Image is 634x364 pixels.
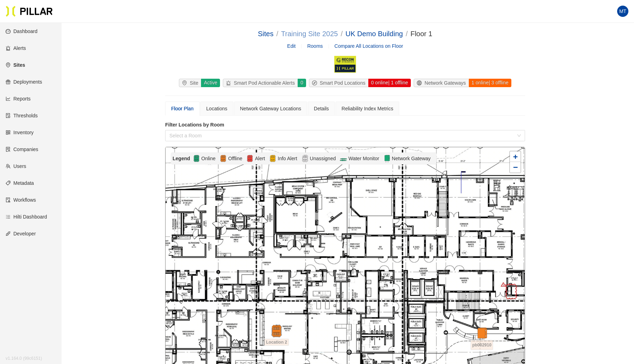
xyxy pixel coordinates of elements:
a: UK Demo Building [345,30,403,38]
span: Water Monitor [347,155,380,162]
img: Alert [269,154,276,163]
div: Smart Pod Actionable Alerts [223,79,298,87]
img: Pillar Technologies [6,6,53,17]
div: Location 2 [264,325,289,337]
span: Floor 1 [410,30,432,38]
a: auditWorkflows [6,197,36,203]
div: 0 online | 1 offline [368,79,411,87]
a: Sites [258,30,273,38]
span: + [513,152,518,161]
a: Rooms [307,43,323,49]
div: Floor Plan [171,105,194,112]
label: Filter Locations by Room [165,121,525,129]
span: Offline [227,155,244,162]
span: environment [182,80,190,85]
span: − [513,163,518,171]
a: solutionCompanies [6,147,38,152]
a: teamUsers [6,163,26,169]
img: gateway-offline.d96533cd.svg [475,327,488,340]
img: Offline [220,154,227,163]
a: alertSmart Pod Actionable Alerts0 [221,79,307,87]
span: Alert [253,155,266,162]
span: Info Alert [276,155,298,162]
span: compass [312,80,320,85]
span: MT [619,6,626,17]
a: environmentSites [6,62,25,68]
img: Flow-Monitor [340,154,347,163]
a: alertAlerts [6,45,26,51]
div: Active [201,79,220,87]
a: Training Site 2025 [281,30,338,38]
img: Recon Pillar Construction [334,56,356,73]
a: Zoom in [510,151,520,162]
span: / [406,30,408,38]
div: Locations [206,105,227,112]
img: Alert [246,154,253,163]
span: / [341,30,343,38]
div: Details [314,105,329,112]
a: Zoom out [510,162,520,173]
div: 0 [297,79,306,87]
a: qrcodeInventory [6,130,34,135]
div: Legend [173,155,193,162]
div: Site [179,79,201,87]
img: Online [193,154,200,163]
span: / [276,30,278,38]
div: Network Gateway Locations [240,105,301,112]
span: Unassigned [309,155,337,162]
div: 1 online | 3 offline [468,79,511,87]
img: Network Gateway [383,154,390,163]
div: pb002910 [470,327,494,332]
img: pod-offline.df94d192.svg [270,325,283,337]
a: exceptionThresholds [6,113,38,118]
span: alert [226,80,234,85]
span: pb002910 [471,340,493,350]
span: Online [200,155,217,162]
img: Unassigned [302,154,309,163]
div: Smart Pod Locations [309,79,368,87]
a: barsHilti Dashboard [6,214,47,220]
div: Network Gateways [414,79,468,87]
a: line-chartReports [6,96,31,102]
span: Location 2 [264,339,289,346]
a: giftDeployments [6,79,42,85]
a: apiDeveloper [6,231,36,236]
a: Edit [287,42,296,50]
a: tagMetadata [6,180,34,186]
a: Compare All Locations on Floor [335,43,403,49]
span: Network Gateway [390,155,432,162]
span: global [417,80,425,85]
div: Reliability Index Metrics [342,105,393,112]
a: dashboardDashboard [6,28,38,34]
